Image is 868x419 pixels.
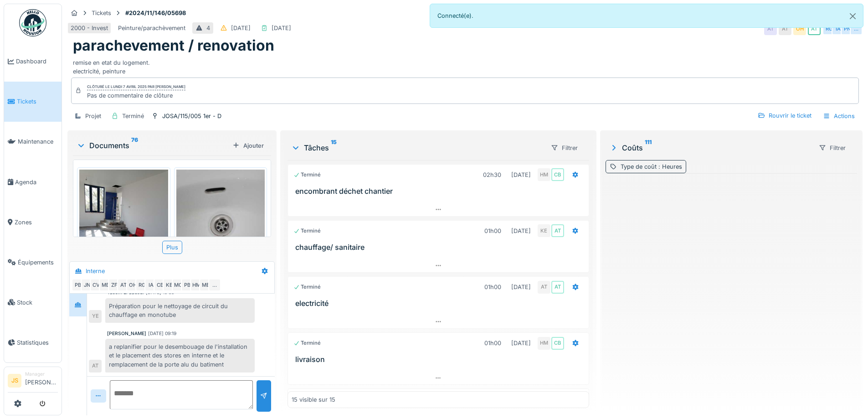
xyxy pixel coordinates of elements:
div: CB [551,337,564,350]
h3: chauffage/ sanitaire [295,243,585,252]
strong: #2024/11/146/05698 [122,9,190,17]
div: Préparation pour le nettoyage de circuit du chauffage en monotube [105,298,255,323]
div: Documents [77,140,229,151]
div: [DATE] 09:19 [148,330,176,337]
div: Actions [819,109,859,123]
div: ZF [108,279,121,291]
div: Ajouter [229,140,267,152]
div: Pas de commentaire de clôture [87,91,185,100]
span: Dashboard [16,57,58,66]
a: Équipements [4,242,62,282]
a: JS Manager[PERSON_NAME] [8,371,58,393]
button: Close [842,4,863,28]
div: AT [551,224,564,237]
div: HM [538,337,550,350]
div: … [208,279,221,291]
div: [DATE] [511,283,531,291]
span: Stock [17,298,58,307]
div: AT [764,22,777,35]
div: Peinture/parachèvement [118,24,185,32]
div: PN [841,22,853,35]
div: [DATE] [511,171,531,179]
h3: encombrant déchet chantier [295,187,585,196]
div: Tâches [291,142,543,153]
div: [DATE] [511,339,531,347]
div: JOSA/115/005 1er - D [162,112,221,120]
div: 01h00 [484,283,501,291]
div: Plus [162,241,182,254]
div: MC [172,279,185,291]
div: Tickets [92,9,111,17]
span: Zones [15,218,58,227]
div: AT [89,360,102,372]
div: Manager [25,371,58,378]
div: IA [144,279,157,291]
h3: livraison [295,355,585,364]
div: Coûts [609,142,811,153]
div: PB [181,279,194,291]
div: AT [538,281,550,294]
div: CV [90,279,103,291]
img: Badge_color-CXgf-gQk.svg [19,9,46,36]
a: Stock [4,282,62,322]
div: CB [551,168,564,181]
div: IA [832,22,844,35]
div: JN [81,279,93,291]
div: RG [135,279,148,291]
div: KE [163,279,175,291]
div: 02h30 [483,171,501,179]
sup: 15 [331,142,337,153]
h3: electricité [295,299,585,308]
div: Terminé [293,171,321,179]
div: remise en etat du logement. electricité, peinture [73,55,857,76]
sup: 111 [645,142,652,153]
a: Statistiques [4,322,62,362]
div: Terminé [293,227,321,235]
div: [DATE] [511,227,531,235]
a: Agenda [4,162,62,202]
div: Filtrer [815,141,850,155]
div: Connecté(e). [430,4,864,28]
span: : Heures [657,163,682,170]
div: PB [72,279,84,291]
a: Tickets [4,82,62,122]
sup: 76 [131,140,138,151]
img: pkusptktyscgq5oz3wd9eglrg4n3 [176,170,265,288]
span: Agenda [15,178,58,186]
div: Terminé [122,112,144,120]
div: [DATE] [272,24,291,32]
span: Tickets [17,97,58,106]
div: [PERSON_NAME] [107,330,146,337]
div: … [850,22,863,35]
div: AT [117,279,130,291]
img: 8ja3uafgx0ozt0qeficw99bkq9tq [79,170,168,288]
div: Projet [85,112,101,120]
div: [DATE] [231,24,251,32]
div: AT [808,22,821,35]
div: KE [538,224,550,237]
div: Interne [86,267,105,275]
span: Maintenance [18,137,58,146]
div: 4 [206,24,210,32]
div: Rouvrir le ticket [754,109,815,122]
li: [PERSON_NAME] [25,371,58,390]
div: AT [551,281,564,294]
div: 01h00 [484,227,501,235]
div: CB [154,279,166,291]
div: Terminé [293,283,321,291]
div: ME [199,279,212,291]
div: Terminé [293,339,321,347]
div: OH [126,279,139,291]
div: MB [99,279,112,291]
div: 15 visible sur 15 [292,395,335,404]
div: HM [538,168,550,181]
div: OH [793,22,806,35]
div: RG [822,22,835,35]
span: Statistiques [17,338,58,347]
div: 2000 - Invest [71,24,108,32]
a: Zones [4,202,62,242]
div: Filtrer [547,141,582,155]
h1: parachevement / renovation [73,37,274,54]
div: a replanifier pour le desembouage de l'installation et le placement des stores en interne et le r... [105,339,255,372]
div: YE [89,310,102,323]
